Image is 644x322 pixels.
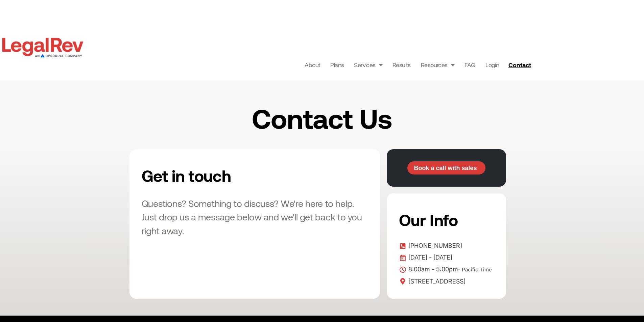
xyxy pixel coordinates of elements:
nav: Menu [305,60,499,70]
a: [PHONE_NUMBER] [399,241,494,251]
span: Book a call with sales [414,165,477,171]
h1: Contact Us [187,104,457,132]
a: About [305,60,320,70]
a: Services [354,60,382,70]
h3: Questions? Something to discuss? We're here to help. Just drop us a message below and we'll get b... [142,196,368,238]
a: Book a call with sales [407,161,485,175]
h2: Get in touch [142,161,300,190]
span: [PHONE_NUMBER] [407,241,462,251]
span: Contact [508,62,531,68]
a: Plans [330,60,344,70]
span: [STREET_ADDRESS] [407,276,466,287]
span: 8:00am - 5:00pm [407,264,492,275]
span: [DATE] - [DATE] [407,252,452,263]
a: Login [485,60,499,70]
a: Contact [506,59,535,70]
a: Results [392,60,411,70]
h2: Our Info [399,206,492,234]
a: FAQ [464,60,475,70]
span: - Pacific Time [458,266,492,273]
a: Resources [421,60,454,70]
